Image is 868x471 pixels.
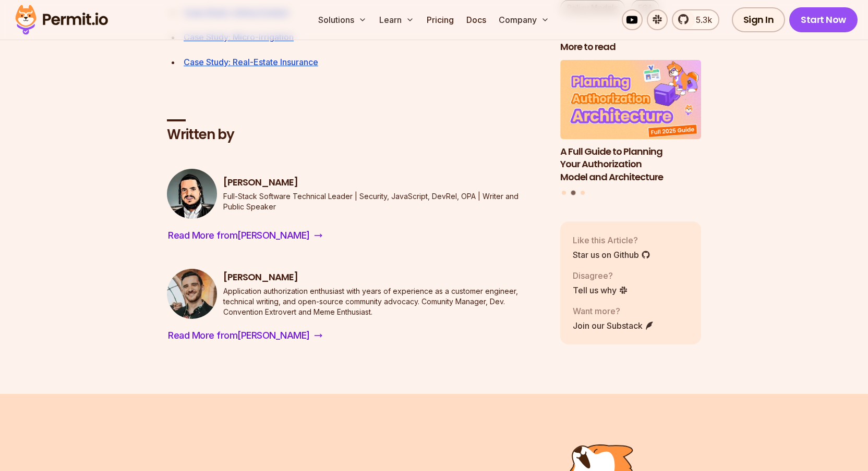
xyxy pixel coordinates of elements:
[314,9,371,30] button: Solutions
[10,2,113,38] img: Permit logo
[573,283,628,296] a: Tell us why
[732,7,786,32] a: Sign In
[167,227,323,244] a: Read More from[PERSON_NAME]
[167,269,217,319] img: Daniel Bass
[223,176,544,189] h3: [PERSON_NAME]
[462,9,490,30] a: Docs
[167,126,544,144] h2: Written by
[672,9,719,30] a: 5.3k
[560,59,701,183] li: 2 of 3
[560,59,701,183] a: A Full Guide to Planning Your Authorization Model and ArchitectureA Full Guide to Planning Your A...
[560,59,701,196] div: Posts
[167,169,217,219] img: Gabriel L. Manor
[789,7,858,32] a: Start Now
[375,9,418,30] button: Learn
[573,248,650,261] a: Star us on Github
[573,269,628,281] p: Disagree?
[168,228,310,243] span: Read More from [PERSON_NAME]
[562,190,566,194] button: Go to slide 1
[573,304,654,317] p: Want more?
[223,286,544,317] p: Application authorization enthusiast with years of experience as a customer engineer, technical w...
[571,190,576,195] button: Go to slide 2
[423,9,458,30] a: Pricing
[581,190,585,194] button: Go to slide 3
[495,9,553,30] button: Company
[223,271,544,284] h3: [PERSON_NAME]
[573,233,650,246] p: Like this Article?
[168,328,310,343] span: Read More from [PERSON_NAME]
[184,57,318,67] a: Case Study: Real-Estate Insurance
[560,41,701,54] h2: More to read
[690,14,712,26] span: 5.3k
[223,191,544,212] p: Full-Stack Software Technical Leader | Security, JavaScript, DevRel, OPA | Writer and Public Speaker
[184,32,294,42] a: Case Study: Micro-Irrigation
[560,59,701,139] img: A Full Guide to Planning Your Authorization Model and Architecture
[560,145,701,183] h3: A Full Guide to Planning Your Authorization Model and Architecture
[167,327,323,344] a: Read More from[PERSON_NAME]
[573,319,654,331] a: Join our Substack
